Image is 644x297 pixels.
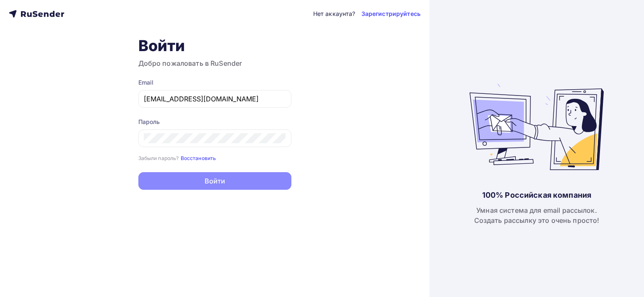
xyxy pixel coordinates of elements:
[138,155,179,161] small: Забыли пароль?
[138,78,291,87] div: Email
[361,10,421,18] a: Зарегистрируйтесь
[138,58,291,68] h3: Добро пожаловать в RuSender
[138,36,291,55] h1: Войти
[482,190,591,200] div: 100% Российская компания
[138,118,291,126] div: Пароль
[181,154,216,161] a: Восстановить
[138,172,291,190] button: Войти
[181,155,216,161] small: Восстановить
[144,94,286,104] input: Укажите свой email
[474,205,600,225] div: Умная система для email рассылок. Создать рассылку это очень просто!
[313,10,356,18] div: Нет аккаунта?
